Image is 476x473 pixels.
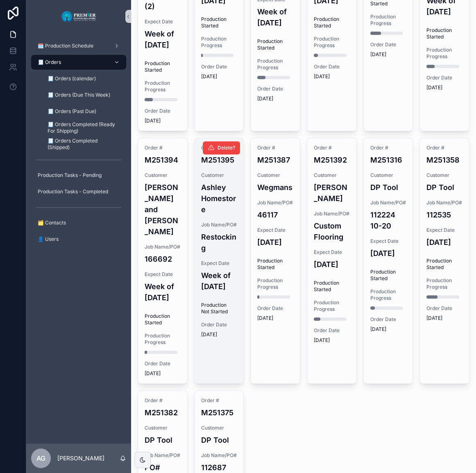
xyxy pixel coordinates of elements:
[201,397,237,404] span: Order #
[38,220,66,226] span: 🗂️ Contacts
[426,209,462,220] h4: 112535
[314,145,350,151] span: Order #
[145,182,181,237] h4: [PERSON_NAME] and [PERSON_NAME]
[145,145,181,151] span: Order #
[257,86,293,92] span: Order Date
[426,145,462,151] span: Order #
[201,172,237,179] span: Customer
[314,154,350,165] h4: M251392
[203,141,240,154] button: Delete?
[138,138,188,384] a: Order #M251394Customer[PERSON_NAME] and [PERSON_NAME]Job Name/PO#166692Expect DateWeek of [DATE]P...
[38,236,59,242] span: 👤 Users
[370,326,406,333] span: [DATE]
[257,172,293,179] span: Customer
[257,227,293,233] span: Expect Date
[426,154,462,165] h4: M251358
[145,452,181,459] span: Job Name/PO#
[31,168,126,183] a: Production Tasks - Pending
[314,210,350,217] span: Job Name/PO#
[370,51,406,58] span: [DATE]
[201,425,237,431] span: Customer
[145,435,181,446] h4: DP Tool
[41,88,126,102] a: 🧾 Orders (Due This Week)
[38,188,108,195] span: Production Tasks - Completed
[314,16,350,29] span: Production Started
[426,305,462,312] span: Order Date
[370,154,406,165] h4: M251316
[257,258,293,271] span: Production Started
[257,315,293,321] span: [DATE]
[201,435,237,446] h4: DP Tool
[426,84,462,91] span: [DATE]
[48,92,110,98] span: 🧾 Orders (Due This Week)
[145,407,181,418] h4: M251382
[370,145,406,151] span: Order #
[145,253,181,265] h4: 166692
[38,172,102,179] span: Production Tasks - Pending
[31,232,126,247] a: 👤 Users
[370,238,406,244] span: Expect Date
[145,172,181,179] span: Customer
[307,138,357,384] a: Order #M251392Customer[PERSON_NAME]Job Name/PO#Custom FlooringExpect Date[DATE]Production Started...
[370,14,406,27] span: Production Progress
[201,16,237,29] span: Production Started
[31,55,126,70] a: 🧾 Orders
[314,259,350,270] h4: [DATE]
[38,43,93,49] span: 🗓️ Production Schedule
[257,199,293,206] span: Job Name/PO#
[36,453,45,463] span: AG
[201,452,237,459] span: Job Name/PO#
[257,277,293,290] span: Production Progress
[426,27,462,40] span: Production Started
[201,154,237,165] h4: M251395
[48,75,96,82] span: 🧾 Orders (calendar)
[145,271,181,278] span: Expect Date
[201,407,237,418] h4: M251375
[370,41,406,48] span: Order Date
[257,145,293,151] span: Order #
[145,333,181,346] span: Production Progress
[370,269,406,282] span: Production Started
[201,182,237,215] h4: Ashley Homestore
[314,63,350,70] span: Order Date
[145,60,181,73] span: Production Started
[257,58,293,71] span: Production Progress
[257,95,293,102] span: [DATE]
[419,138,469,384] a: Order #M251358CustomerDP ToolJob Name/PO#112535Expect Date[DATE]Production StartedProduction Prog...
[314,249,350,256] span: Expect Date
[145,18,181,25] span: Expect Date
[426,315,462,321] span: [DATE]
[363,138,413,384] a: Order #M251316CustomerDP ToolJob Name/PO#112224 10-20Expect Date[DATE]Production StartedProductio...
[48,108,96,115] span: 🧾 Orders (Past Due)
[314,73,350,80] span: [DATE]
[31,38,126,53] a: 🗓️ Production Schedule
[426,47,462,60] span: Production Progress
[426,237,462,248] h4: [DATE]
[145,397,181,404] span: Order #
[41,137,126,152] a: 🧾 Orders Completed (Shipped)
[314,337,350,344] span: [DATE]
[31,215,126,230] a: 🗂️ Contacts
[145,108,181,114] span: Order Date
[201,260,237,267] span: Expect Date
[426,172,462,179] span: Customer
[145,154,181,165] h4: M251394
[370,288,406,301] span: Production Progress
[257,237,293,248] h4: [DATE]
[145,425,181,431] span: Customer
[201,73,237,80] span: [DATE]
[257,182,293,193] h4: Wegmans
[257,154,293,165] h4: M251387
[38,59,61,66] span: 🧾 Orders
[314,299,350,312] span: Production Progress
[201,231,237,253] h4: Restocking
[145,28,181,50] h4: Week of [DATE]
[145,281,181,303] h4: Week of [DATE]
[426,199,462,206] span: Job Name/PO#
[201,145,237,151] span: Order #
[145,313,181,326] span: Production Started
[370,248,406,259] h4: [DATE]
[370,199,406,206] span: Job Name/PO#
[370,316,406,323] span: Order Date
[41,104,126,119] a: 🧾 Orders (Past Due)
